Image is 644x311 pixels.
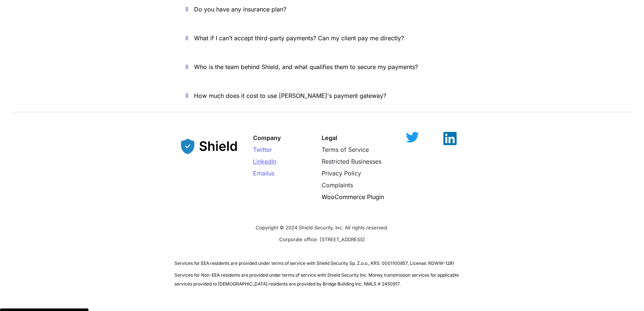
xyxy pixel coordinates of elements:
[174,84,470,107] button: How much does it cost to use [PERSON_NAME]'s payment gateway?
[256,225,388,230] span: Copyright © 2024 Shield Security, Inc. All rights reserved.
[268,170,274,177] span: us
[174,27,470,49] button: What if I can’t accept third-party payments? Can my client pay me directly?
[174,272,460,287] span: Services for Non-EEA residents are provided under terms of service with Shield Security Inc. Mone...
[279,236,365,242] span: Corporate office: [STREET_ADDRESS]
[174,260,454,266] span: Services for EEA residents are provided under terms of service with Shield Security Sp. Z.o.o., K...
[253,134,281,141] strong: Company
[194,92,386,99] span: How much does it cost to use [PERSON_NAME]'s payment gateway?
[322,158,381,165] a: Restricted Businesses
[322,193,384,201] a: WooCommerce Plugin
[253,170,274,177] a: Emailus
[322,146,369,153] a: Terms of Service
[194,63,418,71] span: Who is the team behind Shield, and what qualifies them to secure my payments?
[322,170,361,177] a: Privacy Policy
[174,55,470,78] button: Who is the team behind Shield, and what qualifies them to secure my payments?
[253,170,268,177] span: Email
[322,134,337,141] strong: Legal
[194,34,404,42] span: What if I can’t accept third-party payments? Can my client pay me directly?
[194,6,286,13] span: Do you have any insurance plan?
[253,158,276,165] a: LinkedIn
[322,181,353,189] a: Complaints
[253,146,272,153] a: Twitter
